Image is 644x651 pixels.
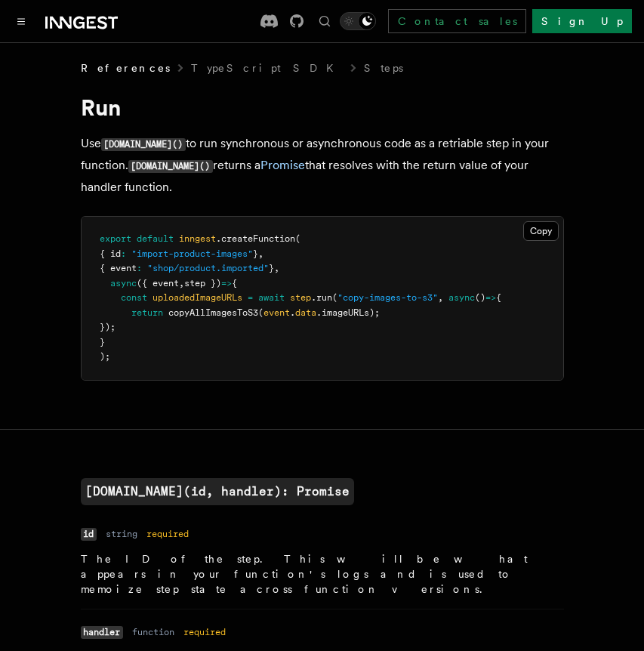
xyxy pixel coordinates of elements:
[337,292,438,303] span: "copy-images-to-s3"
[290,292,311,303] span: step
[532,9,632,33] a: Sign Up
[485,292,496,303] span: =>
[388,9,526,33] a: Contact sales
[81,60,170,76] span: References
[81,133,564,198] p: Use to run synchronous or asynchronous code as a retriable step in your function. returns a that ...
[121,248,126,259] span: :
[131,307,163,318] span: return
[81,626,123,639] code: handler
[184,278,221,288] span: step })
[260,158,305,172] a: Promise
[110,278,137,288] span: async
[364,60,403,76] a: Steps
[100,351,110,362] span: );
[475,292,485,303] span: ()
[221,278,232,288] span: =>
[496,292,501,303] span: {
[128,160,213,173] code: [DOMAIN_NAME]()
[100,248,121,259] span: { id
[216,233,295,244] span: .createFunction
[332,292,337,303] span: (
[81,528,97,541] code: id
[153,292,242,303] span: uploadedImageURLs
[81,478,354,505] a: [DOMAIN_NAME](id, handler): Promise
[274,263,279,273] span: ,
[295,307,316,318] span: data
[81,551,564,597] p: The ID of the step. This will be what appears in your function's logs and is used to memoize step...
[258,307,263,318] span: (
[106,528,137,540] dd: string
[81,94,564,121] h1: Run
[316,12,334,30] button: Find something...
[290,307,295,318] span: .
[137,263,142,273] span: :
[12,12,30,30] button: Toggle navigation
[448,292,475,303] span: async
[311,292,332,303] span: .run
[146,528,189,540] dd: required
[340,12,376,30] button: Toggle dark mode
[523,221,559,241] button: Copy
[183,626,226,638] dd: required
[258,248,263,259] span: ,
[269,263,274,273] span: }
[168,307,258,318] span: copyAllImagesToS3
[258,292,285,303] span: await
[179,233,216,244] span: inngest
[248,292,253,303] span: =
[137,233,174,244] span: default
[438,292,443,303] span: ,
[100,263,137,273] span: { event
[147,263,269,273] span: "shop/product.imported"
[100,337,105,347] span: }
[132,626,174,638] dd: function
[232,278,237,288] span: {
[131,248,253,259] span: "import-product-images"
[121,292,147,303] span: const
[100,322,116,332] span: });
[316,307,380,318] span: .imageURLs);
[295,233,300,244] span: (
[263,307,290,318] span: event
[253,248,258,259] span: }
[191,60,343,76] a: TypeScript SDK
[179,278,184,288] span: ,
[100,233,131,244] span: export
[101,138,186,151] code: [DOMAIN_NAME]()
[137,278,179,288] span: ({ event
